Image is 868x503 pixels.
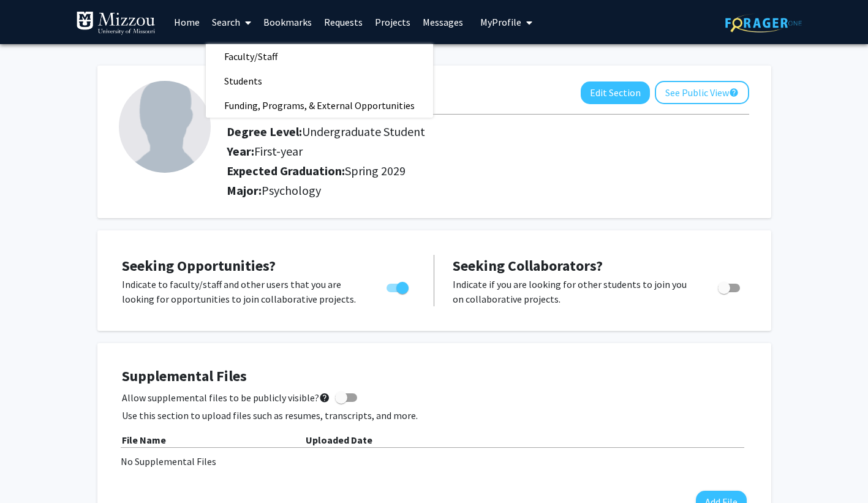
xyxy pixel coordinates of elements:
button: See Public View [655,81,749,104]
mat-icon: help [729,85,739,100]
h2: Major: [227,183,749,198]
span: Allow supplemental files to be publicly visible? [122,390,330,405]
h2: Year: [227,144,717,159]
a: Projects [369,1,417,43]
p: Use this section to upload files such as resumes, transcripts, and more. [122,408,747,423]
span: My Profile [480,16,521,28]
a: Messages [417,1,469,43]
a: Bookmarks [257,1,318,43]
span: Seeking Opportunities? [122,256,276,275]
img: Profile Picture [119,81,211,173]
b: File Name [122,434,166,446]
button: Edit Section [581,81,650,104]
img: ForagerOne Logo [725,13,802,32]
h2: Expected Graduation: [227,164,717,178]
a: Search [206,1,257,43]
div: Toggle [713,277,747,295]
p: Indicate if you are looking for other students to join you on collaborative projects. [453,277,695,306]
span: Spring 2029 [345,163,406,178]
h2: Degree Level: [227,124,717,139]
h4: Supplemental Files [122,368,747,385]
span: First-year [254,143,303,159]
mat-icon: help [319,390,330,405]
span: Psychology [262,183,321,198]
span: Faculty/Staff [206,44,296,69]
p: Indicate to faculty/staff and other users that you are looking for opportunities to join collabor... [122,277,363,306]
a: Home [168,1,206,43]
span: Funding, Programs, & External Opportunities [206,93,433,118]
img: University of Missouri Logo [76,11,156,36]
div: Toggle [382,277,415,295]
span: Undergraduate Student [302,124,425,139]
a: Requests [318,1,369,43]
span: Seeking Collaborators? [453,256,603,275]
iframe: Chat [9,448,52,494]
a: Funding, Programs, & External Opportunities [206,96,433,115]
a: Students [206,72,433,90]
div: No Supplemental Files [121,454,748,469]
span: Students [206,69,281,93]
a: Faculty/Staff [206,47,433,66]
b: Uploaded Date [306,434,372,446]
